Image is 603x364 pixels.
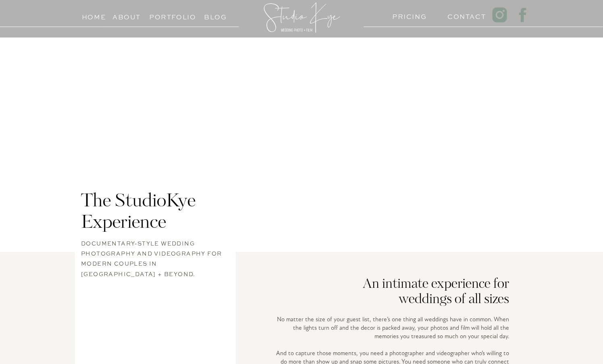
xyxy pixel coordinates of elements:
[335,277,509,307] h2: An intimate experience for weddings of all sizes
[112,11,141,19] a: About
[149,11,186,19] a: Portfolio
[81,191,223,235] h2: The StudioKye Experience
[447,11,478,19] a: Contact
[392,11,423,19] a: PRICING
[78,11,109,19] a: Home
[197,11,234,19] a: Blog
[81,238,229,267] h3: Documentary-style wedding photography and videography for modern couples in [GEOGRAPHIC_DATA] + b...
